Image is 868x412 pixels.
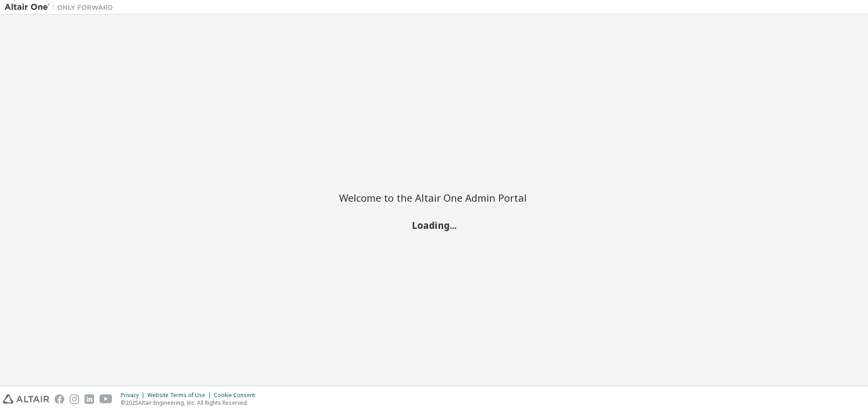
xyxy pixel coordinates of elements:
[214,392,260,399] div: Cookie Consent
[339,219,529,231] h2: Loading...
[85,394,94,404] img: linkedin.svg
[339,191,529,204] h2: Welcome to the Altair One Admin Portal
[147,392,214,399] div: Website Terms of Use
[55,394,64,404] img: facebook.svg
[121,399,260,407] p: © 2025 Altair Engineering, Inc. All Rights Reserved.
[70,394,79,404] img: instagram.svg
[3,394,49,404] img: altair_logo.svg
[99,394,113,404] img: youtube.svg
[5,3,118,12] img: Altair One
[121,392,147,399] div: Privacy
